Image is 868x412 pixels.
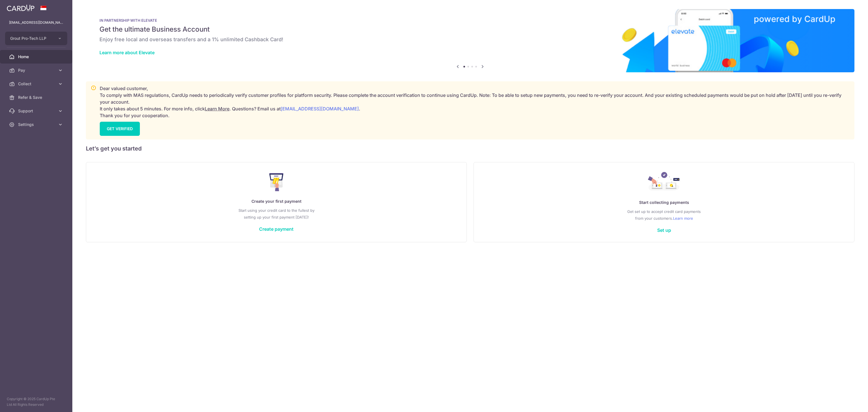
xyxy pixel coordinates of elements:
[5,32,67,45] button: Grout Pro-Tech LLP
[100,85,850,119] p: Dear valued customer, To comply with MAS regulations, CardUp needs to periodically verify custome...
[281,106,359,112] a: [EMAIL_ADDRESS][DOMAIN_NAME]
[18,108,55,114] span: Support
[485,199,843,206] p: Start collecting payments
[18,95,55,100] span: Refer & Save
[100,122,140,136] a: GET VERIFIED
[97,198,455,205] p: Create your first payment
[7,5,34,11] img: CardUp
[99,36,841,43] h6: Enjoy free local and overseas transfers and a 1% unlimited Cashback Card!
[9,20,63,25] p: [EMAIL_ADDRESS][DOMAIN_NAME]
[205,106,229,112] a: Learn More
[259,226,294,232] a: Create payment
[18,122,55,127] span: Settings
[657,227,671,233] a: Set up
[673,215,693,222] a: Learn more
[269,173,284,191] img: Make Payment
[99,18,841,23] p: IN PARTNERSHIP WITH ELEVATE
[99,25,841,34] h5: Get the ultimate Business Account
[86,9,854,72] img: Renovation banner
[86,144,854,153] h5: Let’s get you started
[10,36,52,41] span: Grout Pro-Tech LLP
[97,207,455,221] p: Start using your credit card to the fullest by setting up your first payment [DATE]!
[648,172,680,192] img: Collect Payment
[18,67,55,73] span: Pay
[485,208,843,222] p: Get set up to accept credit card payments from your customers.
[99,50,155,55] a: Learn more about Elevate
[18,54,55,60] span: Home
[18,81,55,87] span: Collect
